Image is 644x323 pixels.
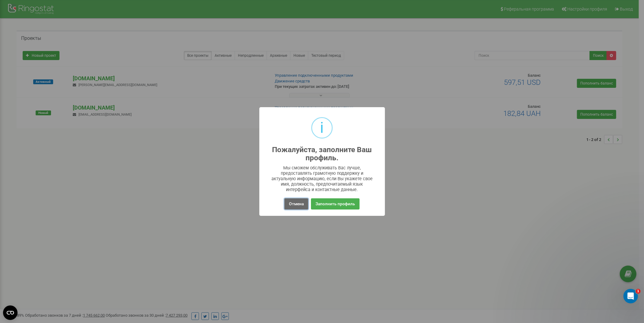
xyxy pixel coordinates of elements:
[623,289,638,303] iframe: Intercom live chat
[284,198,308,209] button: Отмена
[311,198,360,209] button: Заполнить профиль
[320,118,324,138] div: i
[271,146,373,162] h2: Пожалуйста, заполните Ваш профиль.
[271,165,373,192] div: Мы сможем обслуживать Вас лучше, предоставлять грамотную поддержку и актуальную информацию, если ...
[3,305,18,320] button: Open CMP widget
[636,289,641,294] span: 1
